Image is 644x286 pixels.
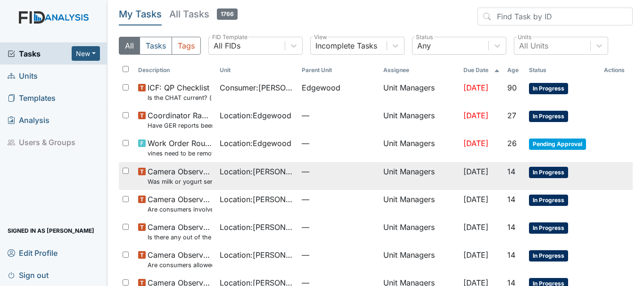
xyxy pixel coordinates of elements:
span: Consumer : [PERSON_NAME] [220,82,294,93]
span: Units [8,68,38,83]
span: [DATE] [463,250,488,260]
th: Assignee [380,62,460,78]
td: Unit Managers [380,134,460,162]
span: 90 [507,83,517,92]
h5: My Tasks [119,8,162,21]
span: Location : [PERSON_NAME]. [220,221,294,233]
th: Toggle SortBy [298,62,380,78]
td: Unit Managers [380,245,460,273]
th: Toggle SortBy [216,62,297,78]
div: All FIDs [214,40,240,51]
button: New [72,46,100,61]
span: In Progress [529,250,568,261]
span: Camera Observation Was milk or yogurt served at the meal? [148,166,212,186]
div: All Units [519,40,548,51]
span: 26 [507,139,517,148]
span: 14 [507,222,515,232]
input: Find Task by ID [478,8,633,25]
th: Toggle SortBy [134,62,216,78]
td: Unit Managers [380,162,460,190]
span: [DATE] [463,83,488,92]
span: Analysis [8,113,50,127]
td: Unit Managers [380,78,460,106]
th: Toggle SortBy [504,62,525,78]
span: Location : [PERSON_NAME]. [220,194,294,205]
small: vines need to be removed around the porch [148,149,212,158]
span: Templates [8,90,56,105]
span: Signed in as [PERSON_NAME] [8,223,94,238]
span: — [302,110,376,121]
small: Is the CHAT current? (document the date in the comment section) [148,93,212,102]
span: Camera Observation Are consumers involved in Active Treatment? [148,194,212,214]
span: [DATE] [463,111,488,120]
small: Are consumers allowed to leave the table as desired? [148,261,212,270]
th: Actions [600,62,633,78]
span: 14 [507,167,515,176]
span: [DATE] [463,195,488,204]
small: Was milk or yogurt served at the meal? [148,177,212,186]
span: 14 [507,250,515,260]
span: [DATE] [463,167,488,176]
th: Toggle SortBy [525,62,600,78]
span: Location : Edgewood [220,138,291,149]
span: Edgewood [302,82,340,93]
span: Pending Approval [529,139,586,150]
td: Unit Managers [380,190,460,218]
div: Any [417,40,431,51]
span: — [302,194,376,205]
button: Tasks [140,37,172,55]
small: Are consumers involved in Active Treatment? [148,205,212,214]
span: — [302,138,376,149]
div: Type filter [119,37,201,55]
span: In Progress [529,83,568,94]
button: All [119,37,140,55]
span: Work Order Routine vines need to be removed around the porch [148,138,212,158]
span: Location : Edgewood [220,110,291,121]
small: Have GER reports been reviewed by managers within 72 hours of occurrence? [148,121,212,130]
small: Is there any out of the ordinary cell phone usage? [148,233,212,242]
td: Unit Managers [380,106,460,134]
span: Location : [PERSON_NAME]. [220,249,294,261]
div: Incomplete Tasks [315,40,377,51]
span: In Progress [529,195,568,206]
span: Camera Observation Is there any out of the ordinary cell phone usage? [148,221,212,242]
a: Tasks [8,48,72,59]
span: ICF: QP Checklist Is the CHAT current? (document the date in the comment section) [148,82,212,102]
span: Sign out [8,268,49,282]
button: Tags [172,37,201,55]
h5: All Tasks [169,8,238,21]
span: Location : [PERSON_NAME]. [220,166,294,177]
span: Edit Profile [8,245,58,260]
span: [DATE] [463,139,488,148]
span: [DATE] [463,222,488,232]
span: Camera Observation Are consumers allowed to leave the table as desired? [148,249,212,270]
span: — [302,249,376,261]
td: Unit Managers [380,218,460,245]
span: In Progress [529,111,568,122]
span: In Progress [529,222,568,234]
span: In Progress [529,167,568,178]
span: 1766 [217,8,238,20]
span: — [302,166,376,177]
input: Toggle All Rows Selected [123,66,129,72]
span: Coordinator Random Have GER reports been reviewed by managers within 72 hours of occurrence? [148,110,212,130]
span: 14 [507,195,515,204]
span: — [302,221,376,233]
th: Toggle SortBy [460,62,504,78]
span: 27 [507,111,516,120]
